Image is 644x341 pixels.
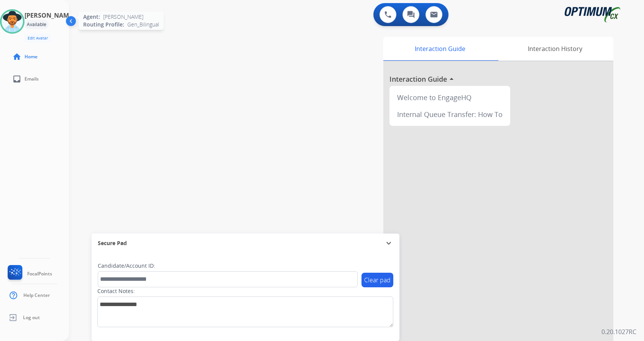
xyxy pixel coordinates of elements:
[25,34,51,43] button: Edit Avatar
[12,74,21,84] mat-icon: inbox
[383,37,496,61] div: Interaction Guide
[2,11,23,32] img: avatar
[12,52,21,61] mat-icon: home
[361,273,393,287] button: Clear pad
[83,13,100,21] span: Agent:
[98,239,127,247] span: Secure Pad
[393,106,507,123] div: Internal Queue Transfer: How To
[103,13,143,21] span: [PERSON_NAME]
[23,292,50,298] span: Help Center
[601,327,636,336] p: 0.20.1027RC
[384,239,393,248] mat-icon: expand_more
[127,21,159,28] span: Gen_Bilingual
[27,271,52,277] span: FocalPoints
[98,262,155,270] label: Candidate/Account ID:
[25,20,49,29] div: Available
[25,11,74,20] h3: [PERSON_NAME]
[23,315,40,321] span: Log out
[393,89,507,106] div: Welcome to EngageHQ
[496,37,613,61] div: Interaction History
[6,265,52,283] a: FocalPoints
[83,21,124,28] span: Routing Profile:
[25,76,39,82] span: Emails
[25,54,38,60] span: Home
[97,287,135,295] label: Contact Notes:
